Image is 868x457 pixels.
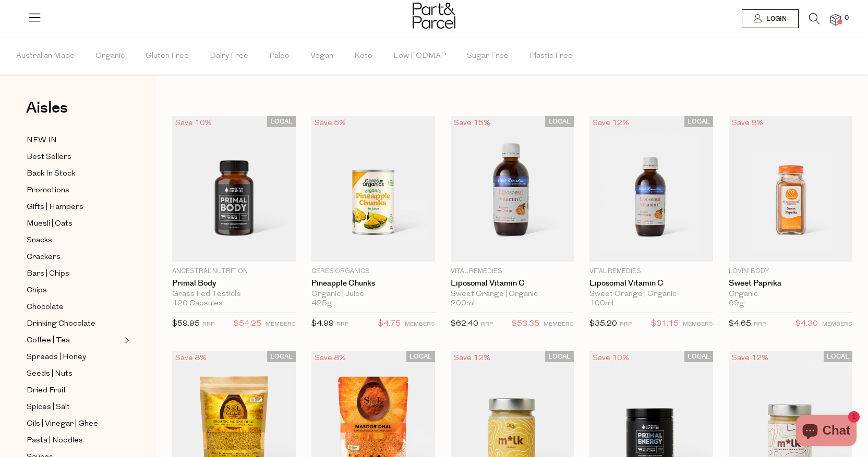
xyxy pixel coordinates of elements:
[172,279,296,288] a: Primal Body
[393,38,446,75] span: Low FODMAP
[842,14,851,23] span: 0
[311,116,435,262] img: Pineapple Chunks
[544,322,574,327] small: MEMBERS
[354,38,372,75] span: Keto
[27,301,122,314] a: Chocolate
[729,279,852,288] a: Sweet Paprika
[754,322,766,327] small: RRP
[27,251,122,264] a: Crackers
[451,116,574,262] img: Liposomal Vitamin C
[512,317,539,331] span: $53.35
[27,268,69,280] span: Bars | Chips
[202,322,214,327] small: RRP
[27,251,61,264] span: Crackers
[481,322,493,327] small: RRP
[311,116,349,130] div: Save 5%
[311,320,334,328] span: $4.99
[824,351,852,362] span: LOCAL
[451,290,574,299] div: Sweet Orange | Organic
[620,322,632,327] small: RRP
[589,116,713,262] img: Liposomal Vitamin C
[27,401,70,414] span: Spices | Salt
[172,351,210,365] div: Save 8%
[589,116,632,130] div: Save 12%
[830,14,841,25] a: 0
[234,317,261,331] span: $54.25
[545,116,574,127] span: LOCAL
[311,279,435,288] a: Pineapple Chunks
[451,320,478,328] span: $62.40
[451,267,574,276] p: Vital Remedies
[266,322,296,327] small: MEMBERS
[589,267,713,276] p: Vital Remedies
[651,317,679,331] span: $31.15
[122,334,129,347] button: Expand/Collapse Coffee | Tea
[27,201,83,214] span: Gifts | Hampers
[27,417,122,430] a: Oils | Vinegar | Ghee
[729,267,852,276] p: Lovin' Body
[589,320,617,328] span: $35.20
[27,301,64,314] span: Chocolate
[27,318,95,330] span: Drinking Chocolate
[310,38,333,75] span: Vegan
[406,351,435,362] span: LOCAL
[27,367,122,380] a: Seeds | Nuts
[26,100,68,126] a: Aisles
[27,134,122,147] a: NEW IN
[405,322,435,327] small: MEMBERS
[146,38,189,75] span: Gluten Free
[729,116,766,130] div: Save 8%
[267,351,296,362] span: LOCAL
[451,279,574,288] a: Liposomal Vitamin C
[311,351,349,365] div: Save 8%
[684,116,713,127] span: LOCAL
[683,322,713,327] small: MEMBERS
[27,217,122,230] a: Muesli | Oats
[27,368,73,380] span: Seeds | Nuts
[378,317,401,331] span: $4.75
[27,434,122,447] a: Pasta | Noodles
[793,415,860,449] inbox-online-store-chat: Shopify online store chat
[795,317,818,331] span: $4.30
[27,335,70,347] span: Coffee | Tea
[267,116,296,127] span: LOCAL
[172,116,215,130] div: Save 10%
[27,234,52,247] span: Snacks
[545,351,574,362] span: LOCAL
[172,299,223,308] span: 120 Capsules
[95,38,125,75] span: Organic
[27,385,66,397] span: Dried Fruit
[172,320,200,328] span: $59.95
[16,38,75,75] span: Australian Made
[27,167,122,180] a: Back In Stock
[27,317,122,330] a: Drinking Chocolate
[269,38,290,75] span: Paleo
[764,15,787,23] span: Login
[210,38,248,75] span: Dairy Free
[172,267,296,276] p: Ancestral Nutrition
[729,299,744,308] span: 69g
[27,435,83,447] span: Pasta | Noodles
[27,151,122,164] a: Best Sellers
[684,351,713,362] span: LOCAL
[27,234,122,247] a: Snacks
[172,116,296,262] img: Primal Body
[742,9,799,28] a: Login
[729,116,852,262] img: Sweet Paprika
[589,279,713,288] a: Liposomal Vitamin C
[27,218,73,230] span: Muesli | Oats
[589,299,613,308] span: 100ml
[172,290,296,299] div: Grass Fed Testicle
[27,134,57,147] span: NEW IN
[27,184,122,197] a: Promotions
[27,401,122,414] a: Spices | Salt
[336,322,348,327] small: RRP
[27,384,122,397] a: Dried Fruit
[27,151,71,164] span: Best Sellers
[451,116,493,130] div: Save 15%
[27,284,122,297] a: Chips
[27,201,122,214] a: Gifts | Hampers
[311,299,332,308] span: 425g
[467,38,509,75] span: Sugar Free
[27,351,86,364] span: Spreads | Honey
